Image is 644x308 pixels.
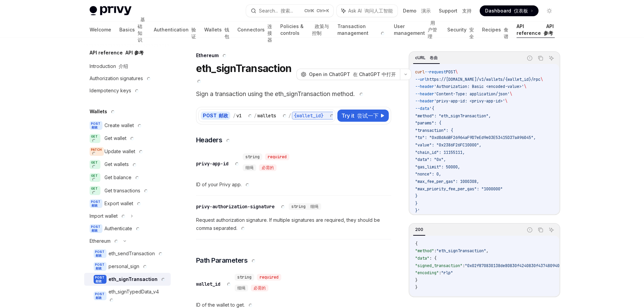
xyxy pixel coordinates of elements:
[429,106,434,111] span: '{
[425,69,446,75] span: --request
[196,203,286,210] div: privy-authorization-signature
[201,112,230,120] div: POST
[291,204,318,209] span: string
[84,260,171,273] a: POST 邮政personal_sign
[364,8,393,14] font: 询问人工智能
[90,134,100,143] span: GET
[415,208,420,213] span: }'
[341,112,379,120] span: Try it
[204,22,229,38] a: Wallets 钱包
[415,171,441,177] span: "nonce": 0,
[94,275,106,284] span: POST
[462,8,472,14] font: 支持
[259,164,277,171] div: 必需的
[504,27,508,39] font: 食谱
[415,84,434,89] span: --header
[90,224,102,233] span: POST
[296,69,400,80] button: Open in ChatGPT 在 ChatGPT 中打开
[196,89,391,99] p: Sign a transaction using the eth_signTransaction method.
[544,23,554,36] font: API 参考
[434,98,505,104] span: 'privy-app-id: <privy-app-id>'
[517,22,554,38] a: API reference API 参考
[469,27,474,39] font: 安全
[138,17,145,43] font: 基础知识
[90,147,104,156] span: PATCH
[125,50,144,55] font: API 参考
[109,250,164,258] div: eth_sendTransaction
[415,135,536,140] span: "to": "0xd8dA6BF26964aF9D7eEd9e03E53415D37aA96045",
[84,197,171,210] a: POST 邮政Export wallet
[430,55,438,60] font: 卷曲
[90,6,132,16] img: light logo
[310,204,318,209] font: 细绳
[191,27,196,39] font: 验证
[84,132,171,145] a: GET Get wallet
[90,74,152,82] div: Authorization signatures
[104,121,143,129] div: Create wallet
[265,153,289,160] div: required
[486,248,488,254] span: ,
[154,22,196,38] a: Authentication 验证
[415,201,418,206] span: }
[447,22,474,38] a: Security 安全
[84,158,171,171] a: GET Get wallets
[547,54,556,63] button: Ask AI
[90,62,128,70] div: Introduction
[84,85,171,97] a: Idempotency keys
[257,274,281,281] div: required
[415,241,418,246] span: {
[413,226,425,234] div: 200
[415,106,429,111] span: --data
[480,5,539,16] a: Dashboard 仪表板
[90,212,126,220] div: Import wallet
[505,98,507,104] span: \
[104,147,144,156] div: Update wallet
[196,52,391,59] div: Ethereum
[109,288,167,304] div: eth_signTypedData_v4
[415,256,429,261] span: "data"
[415,98,434,104] span: --header
[415,263,462,268] span: "signed_transaction"
[525,226,534,234] button: Report incorrect code
[237,285,245,291] span: 细绳
[84,247,171,260] a: POST 邮政eth_sendTransaction
[403,7,431,14] a: Demo 演示
[84,119,171,132] a: POST 邮政Create wallet
[428,20,437,39] font: 用户管理
[251,285,268,291] div: 必需的
[547,226,556,234] button: Ask AI
[104,160,138,168] div: Get wallets
[196,256,257,265] span: Path Parameters
[446,69,455,75] span: POST
[233,112,236,119] div: /
[84,145,171,158] a: PATCH Update wallet
[109,275,166,283] div: eth_signTransaction
[436,248,486,254] span: "eth_signTransaction"
[119,63,128,69] font: 介绍
[536,54,545,63] button: Copy the contents from the code block
[96,254,102,257] font: 邮政
[224,27,229,39] font: 钱包
[109,262,148,270] div: personal_sign
[84,60,171,72] a: Introduction 介绍
[237,275,252,280] span: string
[536,226,545,234] button: Copy the contents from the code block
[84,286,171,306] a: POST 邮政eth_signTypedData_v4
[415,91,434,97] span: --header
[337,5,398,17] button: Ask AI 询问人工智能
[415,248,434,254] span: "method"
[415,128,453,133] span: "transaction": {
[429,256,436,261] span: : {
[434,84,524,89] span: 'Authorization: Basic <encoded-value>'
[415,150,465,155] span: "chain_id": 11155111,
[119,22,146,38] a: Basics 基础知识
[415,113,491,119] span: "method": "eth_signTransaction",
[288,112,291,119] div: /
[196,62,294,87] h1: eth_signTransaction
[104,199,142,208] div: Export wallet
[415,179,479,184] span: "max_fee_per_gas": 1000308,
[94,291,106,300] span: POST
[104,134,135,142] div: Get wallet
[348,7,393,14] span: Ask AI
[94,262,106,271] span: POST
